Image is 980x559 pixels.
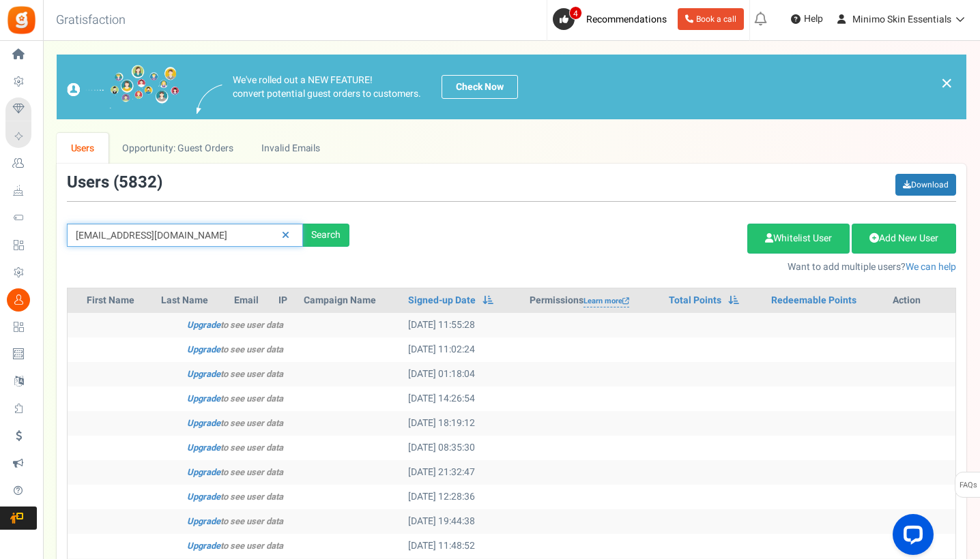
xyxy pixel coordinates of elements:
a: Book a call [678,8,744,30]
td: [DATE] 08:35:30 [403,436,524,460]
span: Minimo Skin Essentials [852,12,951,27]
td: [DATE] 12:28:36 [403,485,524,509]
a: Upgrade [187,392,220,405]
p: Want to add multiple users? [370,260,956,274]
a: Total Points [669,294,721,307]
i: to see user data [187,318,283,331]
span: 4 [569,6,582,20]
a: Redeemable Points [771,294,856,307]
td: [DATE] 01:18:04 [403,362,524,387]
i: to see user data [187,343,283,356]
img: images [67,65,179,109]
td: [DATE] 18:19:12 [403,411,524,436]
a: Upgrade [187,318,220,331]
i: to see user data [187,515,283,528]
a: × [940,75,953,91]
a: Upgrade [187,490,220,503]
a: Upgrade [187,367,220,380]
img: Gratisfaction [6,5,37,35]
th: IP [273,288,298,313]
a: Opportunity: Guest Orders [109,133,247,164]
a: Upgrade [187,539,220,552]
th: First Name [81,288,155,313]
th: Email [229,288,274,313]
a: Upgrade [187,515,220,528]
i: to see user data [187,441,283,454]
a: Upgrade [187,343,220,356]
i: to see user data [187,367,283,380]
i: to see user data [187,490,283,503]
a: Download [895,174,956,196]
th: Last Name [156,288,229,313]
i: to see user data [187,466,283,479]
p: We've rolled out a NEW FEATURE! convert potential guest orders to customers. [233,74,421,101]
span: FAQs [959,472,977,498]
span: Recommendations [586,12,667,27]
i: to see user data [187,417,283,429]
th: Action [887,288,955,313]
div: Search [303,224,349,247]
a: Upgrade [187,417,220,429]
td: [DATE] 19:44:38 [403,509,524,534]
a: Signed-up Date [408,294,476,307]
h3: Gratisfaction [41,7,141,34]
td: [DATE] 11:48:52 [403,534,524,558]
td: [DATE] 11:55:28 [403,313,524,337]
td: [DATE] 11:02:24 [403,337,524,362]
td: [DATE] 14:26:54 [403,387,524,411]
a: Upgrade [187,441,220,454]
span: 5832 [119,170,157,194]
td: [DATE] 21:32:47 [403,460,524,485]
span: Help [801,12,823,26]
a: Help [786,8,828,30]
h3: Users ( ) [67,174,162,192]
a: Add New User [852,224,956,254]
a: Upgrade [187,466,220,479]
a: Learn more [583,296,629,307]
i: to see user data [187,539,283,552]
th: Campaign Name [298,288,403,313]
a: Invalid Emails [248,133,334,164]
img: images [197,85,222,114]
input: Search by email or name [67,224,303,247]
i: to see user data [187,392,283,405]
a: Users [57,133,109,164]
a: We can help [906,260,956,274]
a: 4 Recommendations [553,8,672,30]
a: Whitelist User [747,224,850,254]
th: Permissions [524,288,663,313]
a: Check Now [442,75,518,99]
a: Reset [275,224,296,247]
